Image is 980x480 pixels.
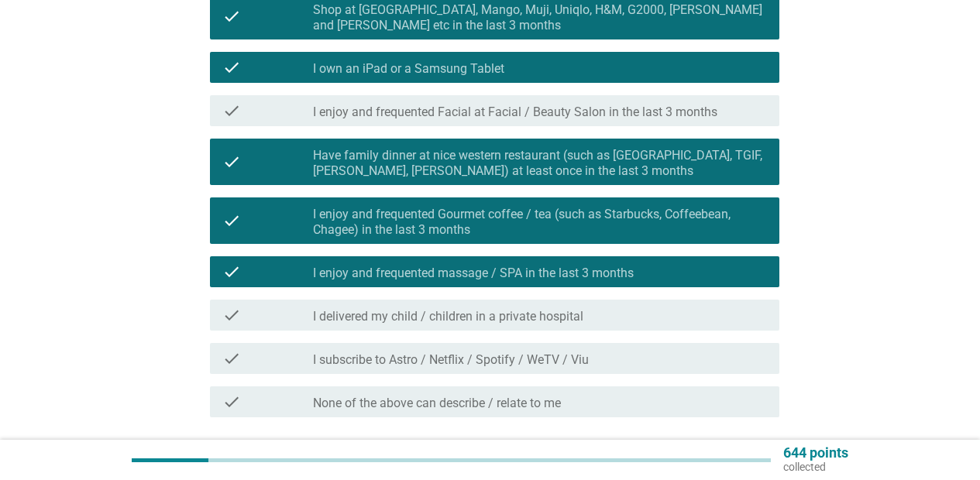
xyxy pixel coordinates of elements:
[783,446,848,460] p: 644 points
[313,61,504,77] label: I own an iPad or a Samsung Tablet
[313,352,589,368] label: I subscribe to Astro / Netflix / Spotify / WeTV / Viu
[313,207,767,238] label: I enjoy and frequented Gourmet coffee / tea (such as Starbucks, Coffeebean, Chagee) in the last 3...
[313,105,717,120] label: I enjoy and frequented Facial at Facial / Beauty Salon in the last 3 months
[222,306,241,324] i: check
[222,393,241,411] i: check
[222,145,241,179] i: check
[313,309,583,324] label: I delivered my child / children in a private hospital
[313,396,561,411] label: None of the above can describe / relate to me
[222,349,241,368] i: check
[783,460,848,474] p: collected
[313,2,767,33] label: Shop at [GEOGRAPHIC_DATA], Mango, Muji, Uniqlo, H&M, G2000, [PERSON_NAME] and [PERSON_NAME] etc i...
[313,266,634,281] label: I enjoy and frequented massage / SPA in the last 3 months
[313,148,767,179] label: Have family dinner at nice western restaurant (such as [GEOGRAPHIC_DATA], TGIF, [PERSON_NAME], [P...
[222,101,241,120] i: check
[222,204,241,238] i: check
[222,262,241,281] i: check
[222,58,241,77] i: check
